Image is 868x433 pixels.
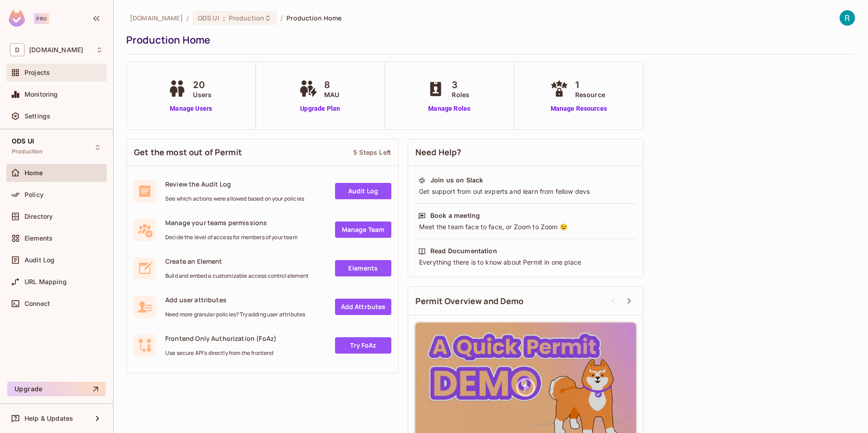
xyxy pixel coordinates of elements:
[9,10,25,27] img: SReyMgAAAABJRU5ErkJggg==
[452,90,469,99] span: Roles
[165,295,305,304] span: Add user attributes
[165,311,305,318] span: Need more granular policies? Try adding user attributes
[324,90,339,99] span: MAU
[12,148,43,155] span: Production
[335,299,391,315] a: Add Attrbutes
[25,113,50,120] span: Settings
[25,91,58,98] span: Monitoring
[165,334,276,343] span: Frontend Only Authorization (FoAz)
[12,138,34,145] span: ODS UI
[166,104,216,113] a: Manage Users
[335,183,391,199] a: Audit Log
[25,278,67,285] span: URL Mapping
[430,211,480,220] div: Book a meeting
[840,10,855,25] img: ROBERTO MACOTELA TALAMANTES
[25,235,53,242] span: Elements
[430,246,497,256] div: Read Documentation
[29,46,83,54] span: Workspace: deacero.com
[165,180,304,188] span: Review the Audit Log
[281,14,283,22] li: /
[353,148,391,157] div: 5 Steps Left
[335,260,391,276] a: Elements
[548,104,610,113] a: Manage Resources
[415,147,462,158] span: Need Help?
[165,257,309,266] span: Create an Element
[229,14,264,22] span: Production
[193,78,212,92] span: 20
[575,90,605,99] span: Resource
[25,256,54,264] span: Audit Log
[415,295,524,307] span: Permit Overview and Demo
[25,213,53,220] span: Directory
[165,272,309,280] span: Build and embed a customizable access control element
[10,43,25,56] span: D
[7,382,106,396] button: Upgrade
[165,349,276,357] span: Use secure API's directly from the frontend
[165,218,297,227] span: Manage your teams permissions
[222,15,226,22] span: :
[187,14,189,22] li: /
[165,195,304,202] span: See which actions were allowed based on your policies
[25,191,44,198] span: Policy
[418,258,633,267] div: Everything there is to know about Permit in one place
[25,415,73,422] span: Help & Updates
[165,234,297,241] span: Decide the level of access for members of your team
[134,147,242,158] span: Get the most out of Permit
[25,169,43,177] span: Home
[575,78,605,92] span: 1
[452,78,469,92] span: 3
[25,300,50,307] span: Connect
[430,176,483,185] div: Join us on Slack
[198,14,219,22] span: ODS UI
[286,14,341,22] span: Production Home
[324,78,339,92] span: 8
[418,187,633,196] div: Get support from out experts and learn from fellow devs
[130,14,183,22] span: the active workspace
[418,222,633,231] div: Meet the team face to face, or Zoom to Zoom 😉
[335,337,391,354] a: Try FoAz
[297,104,344,113] a: Upgrade Plan
[126,33,851,47] div: Production Home
[25,69,50,76] span: Projects
[335,221,391,238] a: Manage Team
[34,13,49,24] div: Pro
[424,104,474,113] a: Manage Roles
[193,90,212,99] span: Users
